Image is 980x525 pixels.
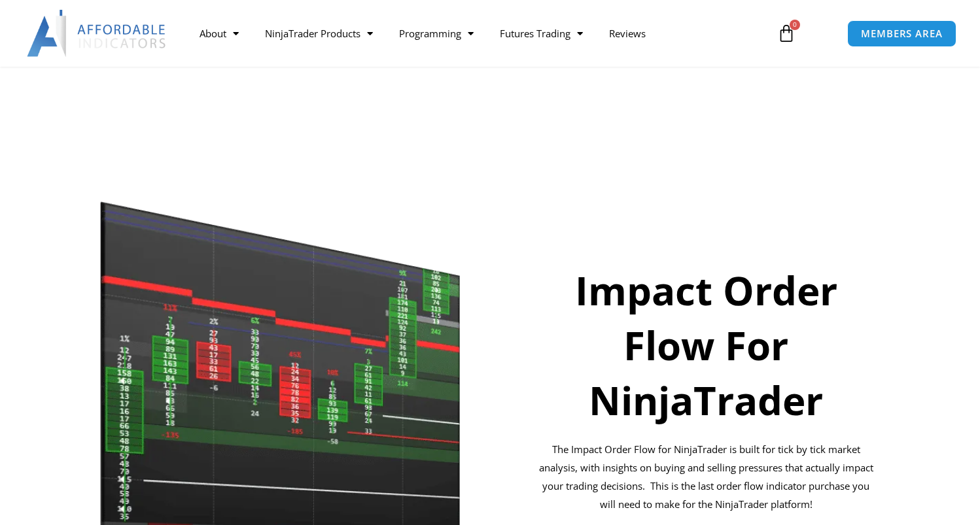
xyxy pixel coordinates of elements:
nav: Menu [186,18,765,48]
a: 0 [758,14,815,52]
span: 0 [790,20,800,30]
a: Reviews [596,18,659,48]
h1: Impact Order Flow For NinjaTrader [536,263,876,428]
a: Futures Trading [487,18,596,48]
a: MEMBERS AREA [847,20,956,47]
img: LogoAI | Affordable Indicators – NinjaTrader [27,10,167,57]
span: MEMBERS AREA [861,29,943,39]
a: Programming [386,18,487,48]
p: The Impact Order Flow for NinjaTrader is built for tick by tick market analysis, with insights on... [536,441,876,513]
a: About [186,18,252,48]
a: NinjaTrader Products [252,18,386,48]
